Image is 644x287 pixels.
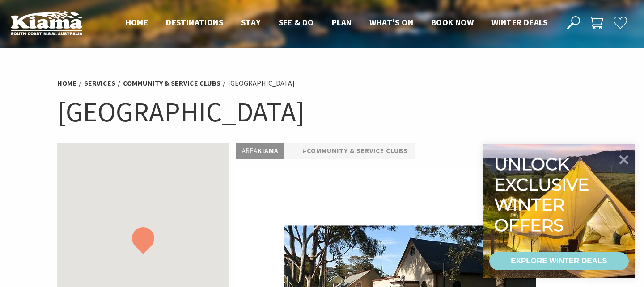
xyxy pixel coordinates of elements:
[57,94,587,130] h1: [GEOGRAPHIC_DATA]
[431,17,474,28] span: Book now
[489,252,629,270] a: EXPLORE WINTER DEALS
[236,143,284,159] p: Kiama
[84,79,115,88] a: Services
[57,79,76,88] a: Home
[369,17,413,28] span: What’s On
[511,252,607,270] div: EXPLORE WINTER DEALS
[279,17,314,28] span: See & Do
[117,16,556,30] nav: Main Menu
[123,79,220,88] a: Community & Service Clubs
[241,17,261,28] span: Stay
[494,154,593,235] div: Unlock exclusive winter offers
[302,146,408,157] a: #Community & Service Clubs
[332,17,352,28] span: Plan
[11,11,82,35] img: Kiama Logo
[166,17,223,28] span: Destinations
[242,146,258,155] span: Area
[491,17,547,28] span: Winter Deals
[126,17,148,28] span: Home
[228,78,295,89] li: [GEOGRAPHIC_DATA]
